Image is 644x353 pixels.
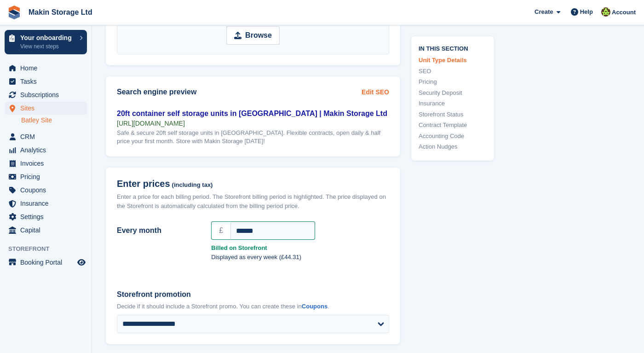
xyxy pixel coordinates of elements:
a: Makin Storage Ltd [25,5,96,20]
label: Storefront promotion [117,289,389,300]
span: Tasks [20,75,75,88]
span: Storefront [8,244,92,254]
a: Your onboarding View next steps [5,30,87,54]
span: Insurance [20,197,75,210]
img: stora-icon-8386f47178a22dfd0bd8f6a31ec36ba5ce8667c1dd55bd0f319d3a0aa187defe.svg [7,6,21,19]
span: Home [20,62,75,75]
strong: Browse [245,30,272,41]
a: menu [5,144,87,156]
p: View next steps [20,42,75,51]
span: Enter prices [117,179,170,189]
a: Batley Site [21,116,87,125]
a: Security Deposit [419,88,487,97]
span: Account [612,8,636,17]
span: Invoices [20,157,75,170]
p: Your onboarding [20,35,75,41]
span: Coupons [20,184,75,197]
a: menu [5,197,87,210]
img: Makin Storage Team [601,7,610,17]
a: menu [5,75,87,88]
a: Preview store [76,257,87,268]
span: Analytics [20,144,75,156]
a: menu [5,102,87,115]
a: Insurance [419,99,487,108]
p: Decide if it should include a Storefront promo. You can create these in . [117,302,389,311]
span: Booking Portal [20,256,75,269]
span: (including tax) [172,182,213,189]
h2: Search engine preview [117,88,362,96]
span: Sites [20,102,75,115]
span: Create [535,7,553,17]
div: 20ft container self storage units in [GEOGRAPHIC_DATA] | Makin Storage Ltd [117,108,389,119]
a: Edit SEO [362,87,389,97]
a: menu [5,256,87,269]
a: Contract Template [419,121,487,130]
span: Subscriptions [20,88,75,101]
input: Browse [226,26,280,45]
strong: Billed on Storefront [211,243,389,253]
a: Unit Type Details [419,56,487,65]
a: menu [5,224,87,237]
a: menu [5,157,87,170]
a: Pricing [419,77,487,87]
a: menu [5,184,87,197]
a: Action Nudges [419,142,487,151]
span: Help [580,7,593,17]
div: [URL][DOMAIN_NAME] [117,119,389,127]
a: Accounting Code [419,131,487,140]
span: Pricing [20,170,75,183]
div: Enter a price for each billing period. The Storefront billing period is highlighted. The price di... [117,192,389,210]
a: menu [5,210,87,223]
a: menu [5,62,87,75]
label: Every month [117,225,200,236]
span: Settings [20,210,75,223]
span: Capital [20,224,75,237]
div: Safe & secure 20ft self storage units in [GEOGRAPHIC_DATA]. Flexible contracts, open daily & half... [117,129,389,145]
a: menu [5,130,87,143]
span: In this section [419,43,487,52]
span: CRM [20,130,75,143]
a: Coupons [302,303,328,310]
a: menu [5,88,87,101]
a: SEO [419,66,487,75]
p: Displayed as every week (£44.31) [211,253,389,262]
a: Storefront Status [419,110,487,119]
a: menu [5,170,87,183]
